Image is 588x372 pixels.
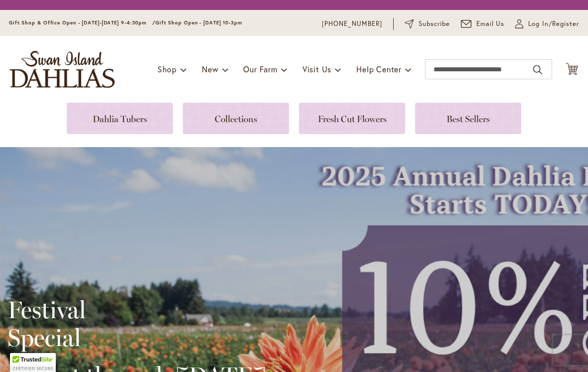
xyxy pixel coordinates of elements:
[7,296,266,352] h2: Festival Special
[202,64,218,74] span: New
[155,19,242,26] span: Gift Shop Open - [DATE] 10-3pm
[10,51,115,88] a: store logo
[461,19,505,29] a: Email Us
[419,19,450,29] span: Subscribe
[356,64,402,74] span: Help Center
[157,64,177,74] span: Shop
[322,19,382,29] a: [PHONE_NUMBER]
[243,64,277,74] span: Our Farm
[476,19,505,29] span: Email Us
[528,19,579,29] span: Log In/Register
[9,19,155,26] span: Gift Shop & Office Open - [DATE]-[DATE] 9-4:30pm /
[515,19,579,29] a: Log In/Register
[302,64,331,74] span: Visit Us
[405,19,450,29] a: Subscribe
